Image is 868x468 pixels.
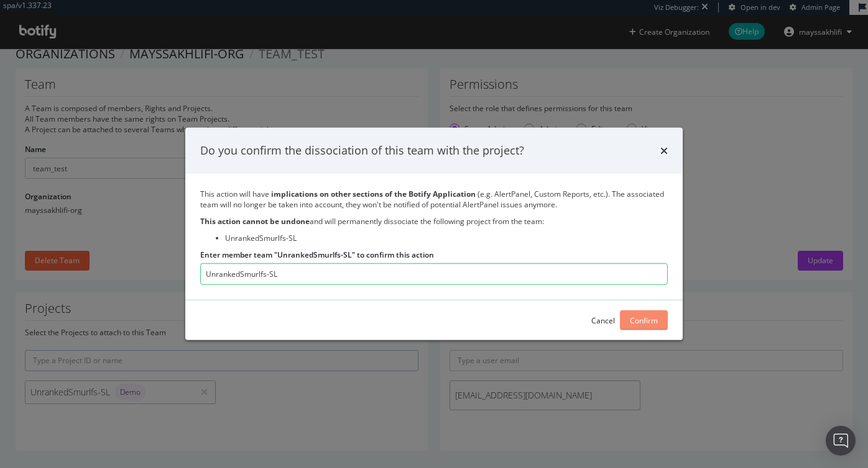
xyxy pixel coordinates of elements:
button: Cancel [591,310,615,330]
div: modal [185,128,683,340]
div: Cancel [591,315,615,326]
strong: implications on other sections of the Botify Application [271,189,476,199]
button: Confirm [620,310,668,330]
strong: This action cannot be undone [200,216,310,227]
p: This action will have (e.g. AlertPanel, Custom Reports, etc.). The associated team will no longer... [200,189,668,210]
li: UnrankedSmurlfs-SL [225,233,668,243]
div: Confirm [630,315,658,326]
div: Do you confirm the dissociation of this team with the project? [200,143,524,159]
div: times [660,143,668,159]
div: Open Intercom Messenger [826,426,856,456]
p: and will permanently dissociate the following project from the team: [200,216,668,227]
label: Enter member team "UnrankedSmurlfs-SL" to confirm this action [200,250,434,260]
